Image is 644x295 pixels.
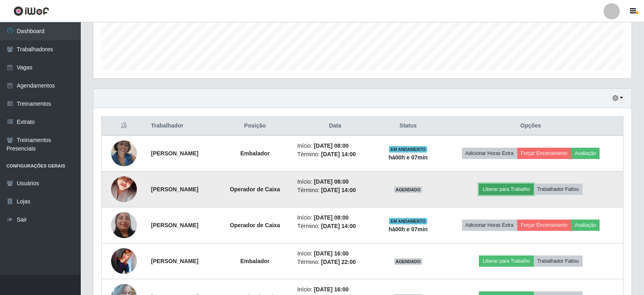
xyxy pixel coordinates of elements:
[394,258,422,265] span: AGENDADO
[297,285,373,294] li: Início:
[13,6,49,16] img: CoreUI Logo
[534,255,583,267] button: Trabalhador Faltou
[240,258,269,264] strong: Embalador
[314,250,348,257] time: [DATE] 16:00
[321,151,356,157] time: [DATE] 14:00
[297,178,373,186] li: Início:
[230,222,280,228] strong: Operador de Caixa
[111,166,137,212] img: 1673461881907.jpeg
[111,248,137,274] img: 1651545393284.jpeg
[388,154,428,161] strong: há 00 h e 07 min
[151,222,198,228] strong: [PERSON_NAME]
[151,186,198,192] strong: [PERSON_NAME]
[571,148,600,159] button: Avaliação
[146,117,218,136] th: Trabalhador
[517,148,571,159] button: Forçar Encerramento
[321,259,356,265] time: [DATE] 22:00
[297,258,373,266] li: Término:
[378,117,438,136] th: Status
[292,117,378,136] th: Data
[388,226,428,232] strong: há 00 h e 07 min
[218,117,292,136] th: Posição
[297,222,373,230] li: Término:
[479,184,533,195] button: Liberar para Trabalho
[389,218,427,224] span: EM ANDAMENTO
[517,220,571,231] button: Forçar Encerramento
[321,223,356,229] time: [DATE] 14:00
[297,150,373,159] li: Término:
[230,186,280,192] strong: Operador de Caixa
[151,258,198,264] strong: [PERSON_NAME]
[438,117,623,136] th: Opções
[151,150,198,157] strong: [PERSON_NAME]
[297,249,373,258] li: Início:
[394,186,422,193] span: AGENDADO
[240,150,269,157] strong: Embalador
[297,213,373,222] li: Início:
[297,186,373,195] li: Término:
[111,198,137,252] img: 1701346720849.jpeg
[314,142,348,149] time: [DATE] 08:00
[314,214,348,221] time: [DATE] 08:00
[297,142,373,150] li: Início:
[534,184,583,195] button: Trabalhador Faltou
[314,178,348,185] time: [DATE] 08:00
[314,286,348,293] time: [DATE] 16:00
[389,146,427,153] span: EM ANDAMENTO
[462,148,517,159] button: Adicionar Horas Extra
[479,255,533,267] button: Liberar para Trabalho
[571,220,600,231] button: Avaliação
[111,136,137,170] img: 1750528550016.jpeg
[462,220,517,231] button: Adicionar Horas Extra
[321,187,356,193] time: [DATE] 14:00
